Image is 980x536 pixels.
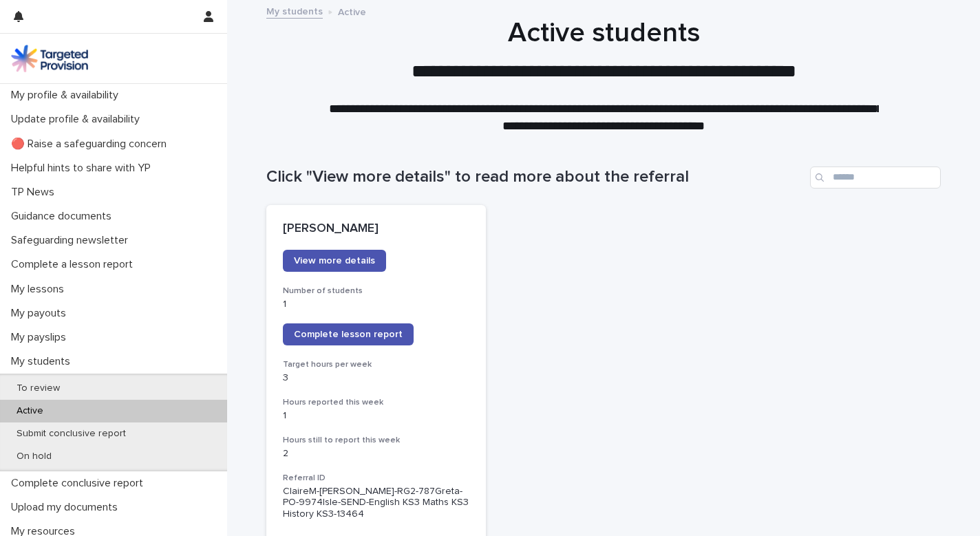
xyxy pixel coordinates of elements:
[283,286,469,297] h3: Number of students
[294,256,375,266] span: View more details
[6,234,139,247] p: Safeguarding newsletter
[283,410,469,422] p: 1
[11,45,88,72] img: M5nRWzHhSzIhMunXDL62
[266,17,941,50] h1: Active students
[6,210,122,223] p: Guidance documents
[6,428,137,440] p: Submit conclusive report
[6,89,129,102] p: My profile & availability
[294,330,403,339] span: Complete lesson report
[283,372,469,384] p: 3
[283,299,469,310] p: 1
[266,167,805,187] h1: Click "View more details" to read more about the referral
[283,473,469,484] h3: Referral ID
[266,3,323,19] a: My students
[283,397,469,408] h3: Hours reported this week
[6,477,154,490] p: Complete conclusive report
[6,355,81,368] p: My students
[6,283,75,296] p: My lessons
[6,405,54,417] p: Active
[283,250,386,272] a: View more details
[6,383,71,394] p: To review
[6,451,63,462] p: On hold
[283,448,469,460] p: 2
[6,162,162,175] p: Helpful hints to share with YP
[6,307,77,320] p: My payouts
[6,331,77,344] p: My payslips
[283,359,469,370] h3: Target hours per week
[283,435,469,446] h3: Hours still to report this week
[283,486,469,520] p: ClaireM-[PERSON_NAME]-RG2-787Greta-PO-9974Isle-SEND-English KS3 Maths KS3 History KS3-13464
[6,138,178,151] p: 🔴 Raise a safeguarding concern
[6,113,151,126] p: Update profile & availability
[6,258,144,271] p: Complete a lesson report
[6,186,65,199] p: TP News
[6,501,129,514] p: Upload my documents
[338,3,366,19] p: Active
[283,222,469,237] p: [PERSON_NAME]
[810,167,941,189] input: Search
[283,323,414,345] a: Complete lesson report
